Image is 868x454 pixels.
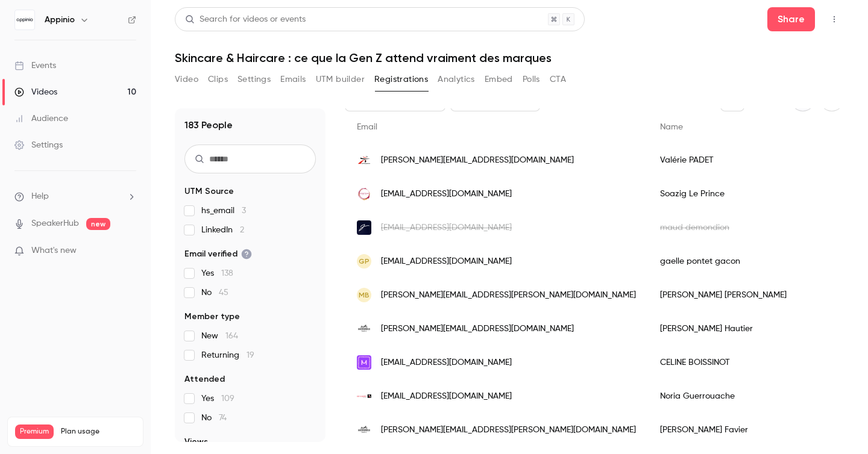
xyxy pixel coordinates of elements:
div: [PERSON_NAME] Favier [648,413,834,447]
span: 3 [242,207,246,215]
span: Email [357,123,377,131]
span: [EMAIL_ADDRESS][DOMAIN_NAME] [381,255,512,268]
span: [PERSON_NAME][EMAIL_ADDRESS][PERSON_NAME][DOMAIN_NAME] [381,289,636,302]
div: Events [14,60,56,72]
button: Clips [208,70,228,89]
img: mindshareworld.com [357,355,371,370]
span: Views [184,436,208,448]
span: Yes [201,393,234,405]
span: Yes [201,267,233,279]
div: Search for videos or events [185,13,306,26]
div: Valérie PADET [648,143,834,177]
img: junemarketing.fr [357,220,371,235]
button: Top Bar Actions [825,10,844,29]
div: Settings [14,139,63,151]
iframe: Noticeable Trigger [122,246,136,257]
span: [EMAIL_ADDRESS][DOMAIN_NAME] [381,188,512,201]
div: [PERSON_NAME] [PERSON_NAME] [648,278,834,312]
div: maud demondion [648,211,834,244]
span: No [201,412,227,424]
span: [PERSON_NAME][EMAIL_ADDRESS][DOMAIN_NAME] [381,154,574,167]
span: 2 [240,226,244,234]
span: 19 [247,351,254,359]
button: Registrations [374,70,428,89]
button: Analytics [438,70,475,89]
h1: Skincare & Haircare : ce que la Gen Z attend vraiment des marques [175,51,844,65]
span: [EMAIL_ADDRESS][DOMAIN_NAME] [381,222,512,234]
div: gaelle pontet gacon [648,244,834,278]
div: Soazig Le Prince [648,177,834,211]
div: CELINE BOISSINOT [648,346,834,379]
img: mousquetaires.com [357,153,371,167]
span: MB [359,290,370,300]
span: [PERSON_NAME][EMAIL_ADDRESS][DOMAIN_NAME] [381,323,574,335]
img: house-of-communication.com [357,394,371,399]
span: What's new [31,244,77,257]
button: CTA [550,70,566,89]
span: [EMAIL_ADDRESS][DOMAIN_NAME] [381,356,512,369]
span: Plan usage [61,427,136,437]
span: UTM Source [184,185,234,197]
button: Video [175,70,198,89]
span: Premium [15,424,54,439]
span: Name [660,123,683,131]
div: Videos [14,86,57,98]
span: New [201,330,238,342]
img: hermes.com [357,322,371,336]
span: 45 [219,288,228,297]
button: UTM builder [316,70,365,89]
div: Noria Guerrouache [648,379,834,413]
h6: Appinio [45,14,75,26]
button: Settings [237,70,271,89]
span: Attended [184,373,225,385]
span: Help [31,190,49,203]
button: Embed [485,70,513,89]
span: hs_email [201,205,246,217]
span: new [86,218,110,230]
span: LinkedIn [201,224,244,236]
a: SpeakerHub [31,217,79,230]
span: [PERSON_NAME][EMAIL_ADDRESS][PERSON_NAME][DOMAIN_NAME] [381,424,636,437]
span: [EMAIL_ADDRESS][DOMAIN_NAME] [381,390,512,403]
button: Share [767,7,815,31]
span: gp [359,256,370,267]
span: Email verified [184,248,252,260]
span: 74 [219,414,227,422]
span: 164 [225,332,238,340]
span: No [201,287,228,299]
button: Polls [523,70,540,89]
button: Emails [280,70,306,89]
span: Returning [201,349,254,361]
span: 109 [221,394,234,403]
h1: 183 People [184,118,233,132]
div: [PERSON_NAME] Hautier [648,312,834,346]
img: cosnova.com [357,187,371,201]
img: hermes.com [357,423,371,437]
img: Appinio [15,10,34,30]
span: Member type [184,311,240,323]
div: Audience [14,113,68,125]
li: help-dropdown-opener [14,190,136,203]
span: 138 [221,269,233,278]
